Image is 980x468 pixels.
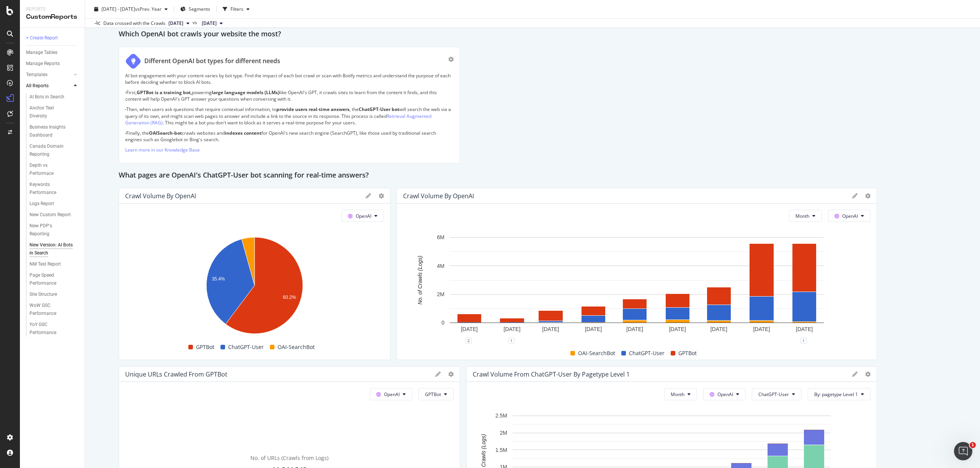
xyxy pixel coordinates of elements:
[125,130,454,143] p: Finally, the crawls websites and for OpenAI's new search engine (SearchGPT), like those used by t...
[125,113,431,126] a: Retrieval Augmented Generation (RAG)
[356,213,371,219] span: OpenAI
[397,188,877,360] div: Crawl Volume by OpenAIMonthOpenAIA chart.211OAI-SearchBotChatGPT-UserGPTBot
[29,142,73,158] div: Canada Domain Reporting
[276,106,350,113] strong: provide users real-time answers
[119,188,390,360] div: Crawl Volume by OpenAIOpenAIA chart.GPTBotChatGPT-UserOAI-SearchBot
[403,192,474,200] div: Crawl Volume by OpenAI
[26,71,72,79] a: Templates
[250,454,328,461] span: No. of URLs (Crawls from Logs)
[29,211,71,219] div: New Custom Report
[212,89,279,96] strong: large language models (LLMs)
[795,213,809,219] span: Month
[29,181,72,197] div: Keywords Performance
[789,210,822,222] button: Month
[753,326,770,332] text: [DATE]
[29,241,79,257] a: New Version: AI Bots in Search
[384,391,400,398] span: OpenAI
[669,326,686,332] text: [DATE]
[417,256,423,305] text: No. of Crawls (Logs)
[29,241,74,257] div: New Version: AI Bots in Search
[626,326,643,332] text: [DATE]
[125,192,196,200] div: Crawl Volume by OpenAI
[29,161,72,178] div: Depth vs Performace
[29,142,79,158] a: Canada Domain Reporting
[165,19,193,28] button: [DATE]
[828,210,871,222] button: OpenAI
[119,170,946,182] div: What pages are OpenAI's ChatGPT-User bot scanning for real-time answers?
[278,342,315,352] span: OAI-SearchBot
[629,349,665,358] span: ChatGPT-User
[26,34,58,42] div: + Create Report
[29,222,72,238] div: New PDP's Reporting
[26,71,47,79] div: Templates
[125,147,200,153] a: Learn more in our Knowledge Base
[283,295,296,300] text: 60.2%
[29,290,57,298] div: Site Structure
[29,200,54,208] div: Logs Report
[26,6,78,13] div: Reports
[437,235,444,241] text: 6M
[29,181,79,197] a: Keywords Performance
[137,89,192,96] strong: GPTBot is a training bot,
[125,72,454,85] p: AI bot engagement with your content varies by bot type. Find the impact of each bot crawl or scan...
[135,6,162,12] span: vs Prev. Year
[441,320,444,326] text: 0
[495,413,507,419] text: 2.5M
[168,20,183,27] span: 2025 Sep. 26th
[703,388,746,400] button: OpenAI
[103,20,165,27] div: Data crossed with the Crawls
[954,442,972,460] iframe: Intercom live chat
[671,391,684,398] span: Month
[465,338,472,344] div: 2
[26,82,72,90] a: All Reports
[495,447,507,453] text: 1.5M
[29,222,79,238] a: New PDP's Reporting
[125,233,384,341] svg: A chart.
[119,170,369,182] h2: What pages are OpenAI's ChatGPT-User bot scanning for real-time answers?
[796,326,813,332] text: [DATE]
[230,6,243,12] div: Filters
[508,338,514,344] div: 1
[437,291,444,297] text: 2M
[101,6,135,12] span: [DATE] - [DATE]
[91,3,171,15] button: [DATE] - [DATE]vsPrev. Year
[26,60,79,68] a: Manage Reports
[800,338,807,344] div: 1
[125,130,126,136] strong: ·
[448,57,454,62] div: gear
[26,82,49,90] div: All Reports
[29,200,79,208] a: Logs Report
[678,349,697,358] span: GPTBot
[29,123,73,139] div: Business Insights Dashboard
[814,391,858,398] span: By: pagetype Level 1
[29,271,79,287] a: Page Speed Performance
[473,370,630,378] div: Crawl Volume from ChatGPT-User by pagetype Level 1
[542,326,559,332] text: [DATE]
[212,276,225,282] text: 35.4%
[842,213,858,219] span: OpenAI
[144,57,280,65] div: Different OpenAI bot types for different needs
[29,260,79,268] a: NM Test Report
[359,106,399,113] strong: ChatGPT-User bot
[504,326,521,332] text: [DATE]
[220,3,253,15] button: Filters
[29,321,72,337] div: YoY GSC Performance
[125,89,126,96] strong: ·
[29,211,79,219] a: New Custom Report
[29,93,64,101] div: AI Bots in Search
[717,391,733,398] span: OpenAI
[29,302,72,318] div: WoW GSC Performance
[119,28,281,41] h2: Which OpenAI bot crawls your website the most?
[125,370,227,378] div: Unique URLs Crawled from GPTBot
[461,326,478,332] text: [DATE]
[202,20,217,27] span: 2024 Sep. 6th
[196,342,214,352] span: GPTBot
[26,49,79,57] a: Manage Tables
[228,342,264,352] span: ChatGPT-User
[125,106,454,126] p: Then, when users ask questions that require contextual information, to , the will search the web ...
[125,89,454,102] p: First, powering like OpenAI's GPT, it crawls sites to learn from the content it finds, and this c...
[29,93,79,101] a: AI Bots in Search
[29,123,79,139] a: Business Insights Dashboard
[189,6,210,12] span: Segments
[29,271,73,287] div: Page Speed Performance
